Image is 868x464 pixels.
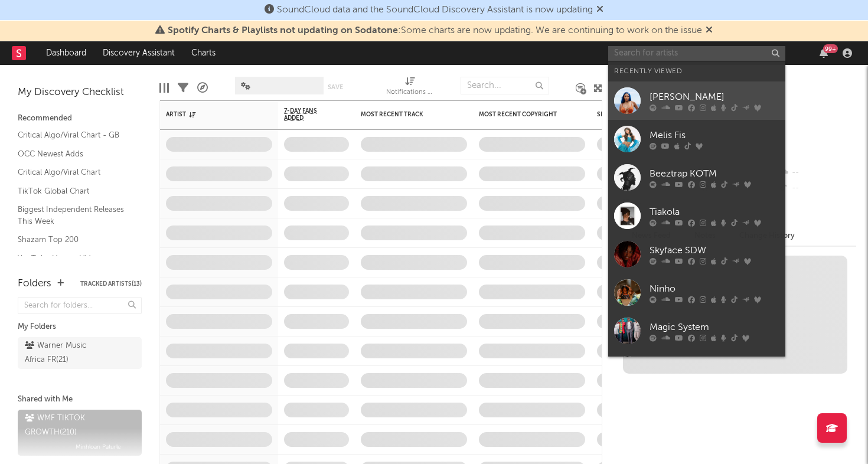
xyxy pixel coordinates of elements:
[277,5,593,15] span: SoundCloud data and the SoundCloud Discovery Assistant is now updating
[18,410,142,456] a: WMF TIKTOK GROWTH(210)Minhloan Paturle
[608,350,785,388] a: kobzx2z
[778,181,856,196] div: --
[18,203,130,227] a: Biggest Independent Releases This Week
[18,112,142,126] div: Recommended
[25,411,132,440] div: WMF TIKTOK GROWTH ( 210 )
[168,26,702,35] span: : Some charts are now updating. We are continuing to work on the issue
[94,41,183,65] a: Discovery Assistant
[18,277,51,291] div: Folders
[284,107,331,122] span: 7-Day Fans Added
[461,77,549,94] input: Search...
[328,84,343,90] button: Save
[25,339,108,367] div: Warner Music Africa FR ( 21 )
[159,71,169,105] div: Edit Columns
[18,320,142,334] div: My Folders
[706,26,713,35] span: Dismiss
[18,148,130,161] a: OCC Newest Adds
[820,48,828,58] button: 99+
[650,166,779,181] div: Beeztrap KOTM
[608,235,785,273] a: Skyface SDW
[386,71,433,105] div: Notifications (Artist)
[18,393,142,407] div: Shared with Me
[778,165,856,181] div: --
[608,120,785,158] a: Melis Fis
[650,205,779,219] div: Tiakola
[183,41,224,65] a: Charts
[386,86,433,100] div: Notifications (Artist)
[18,297,142,314] input: Search for folders...
[76,440,121,454] span: Minhloan Paturle
[596,5,603,15] span: Dismiss
[608,46,785,61] input: Search for artists
[650,320,779,334] div: Magic System
[197,71,208,105] div: A&R Pipeline
[608,197,785,235] a: Tiakola
[18,129,130,142] a: Critical Algo/Viral Chart - GB
[614,64,779,79] div: Recently Viewed
[18,86,142,100] div: My Discovery Checklist
[608,81,785,120] a: [PERSON_NAME]
[178,71,188,105] div: Filters
[18,233,130,246] a: Shazam Top 200
[650,282,779,296] div: Ninho
[608,312,785,350] a: Magic System
[823,44,838,53] div: 99 +
[80,281,142,287] button: Tracked Artists(13)
[168,26,398,35] span: Spotify Charts & Playlists not updating on Sodatone
[18,166,130,179] a: Critical Algo/Viral Chart
[608,273,785,312] a: Ninho
[38,41,94,65] a: Dashboard
[166,111,254,118] div: Artist
[18,185,130,198] a: TikTok Global Chart
[479,111,567,118] div: Most Recent Copyright
[18,252,130,265] a: YouTube Hottest Videos
[18,337,142,369] a: Warner Music Africa FR(21)
[650,90,779,104] div: [PERSON_NAME]
[650,128,779,142] div: Melis Fis
[361,111,449,118] div: Most Recent Track
[650,243,779,257] div: Skyface SDW
[608,158,785,197] a: Beeztrap KOTM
